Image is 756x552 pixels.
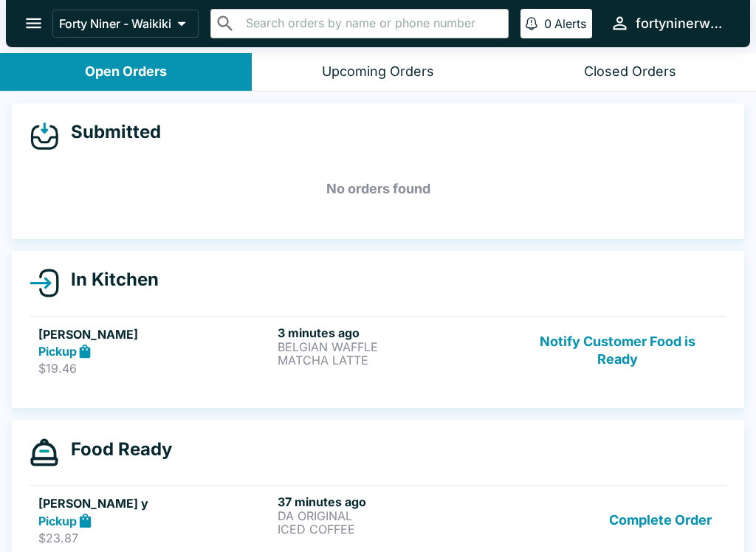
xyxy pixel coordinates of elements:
[59,269,159,291] h4: In Kitchen
[604,7,732,39] button: fortyninerwaikiki
[278,494,511,509] h6: 37 minutes ago
[38,514,77,528] strong: Pickup
[85,63,167,80] div: Open Orders
[52,10,199,38] button: Forty Niner - Waikiki
[278,509,511,522] p: DA ORIGINAL
[278,340,511,353] p: BELGIAN WAFFLE
[30,162,726,215] h5: No orders found
[278,522,511,536] p: ICED COFFEE
[38,494,272,512] h5: [PERSON_NAME] y
[30,316,726,385] a: [PERSON_NAME]Pickup$19.463 minutes agoBELGIAN WAFFLEMATCHA LATTENotify Customer Food is Ready
[241,13,502,34] input: Search orders by name or phone number
[59,121,161,143] h4: Submitted
[38,361,272,376] p: $19.46
[38,325,272,343] h5: [PERSON_NAME]
[322,63,434,80] div: Upcoming Orders
[554,16,586,31] p: Alerts
[584,63,676,80] div: Closed Orders
[603,494,718,545] button: Complete Order
[518,325,718,376] button: Notify Customer Food is Ready
[59,16,171,31] p: Forty Niner - Waikiki
[38,531,272,545] p: $23.87
[278,325,511,340] h6: 3 minutes ago
[544,16,551,31] p: 0
[636,15,726,32] div: fortyninerwaikiki
[278,353,511,367] p: MATCHA LATTE
[38,344,77,359] strong: Pickup
[15,4,52,42] button: open drawer
[59,438,172,460] h4: Food Ready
